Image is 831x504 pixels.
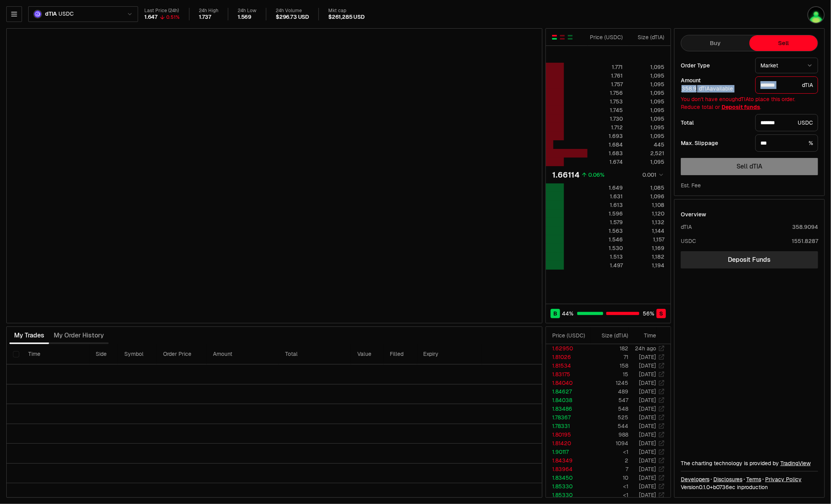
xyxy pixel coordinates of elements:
[546,396,591,404] td: 1.84038
[639,483,656,490] time: [DATE]
[591,396,629,404] td: 547
[546,439,591,448] td: 1.81420
[166,14,180,20] div: 0.51%
[588,184,623,192] div: 1.649
[328,8,365,14] div: Mkt cap
[629,89,664,97] div: 1,095
[591,430,629,439] td: 988
[591,361,629,370] td: 158
[546,430,591,439] td: 1.80195
[591,439,629,448] td: 1094
[546,361,591,370] td: 1.81534
[681,475,709,483] a: Developers
[546,344,591,353] td: 1.62950
[681,35,749,51] button: Buy
[629,123,664,131] div: 1,095
[588,192,623,200] div: 1.631
[639,371,656,378] time: [DATE]
[629,253,664,261] div: 1,182
[643,310,655,317] span: 56 %
[591,404,629,413] td: 548
[629,149,664,157] div: 2,521
[588,72,623,80] div: 1.761
[238,14,251,21] div: 1.569
[588,244,623,252] div: 1.530
[629,236,664,243] div: 1,157
[58,11,73,18] span: USDC
[629,141,664,149] div: 445
[13,351,19,357] button: Select all
[591,482,629,491] td: <1
[749,35,818,51] button: Sell
[588,236,623,243] div: 1.546
[629,184,664,192] div: 1,085
[792,223,818,231] div: 358.9094
[629,244,664,252] div: 1,169
[588,253,623,261] div: 1.513
[639,491,656,499] time: [DATE]
[629,80,664,88] div: 1,095
[34,11,41,18] img: dTIA Logo
[552,332,591,339] div: Price ( USDC )
[629,98,664,105] div: 1,095
[639,354,656,361] time: [DATE]
[546,456,591,465] td: 1.84349
[552,169,580,180] div: 1.66114
[328,14,365,21] div: $261,285 USD
[629,63,664,71] div: 1,095
[276,8,309,14] div: 24h Volume
[780,460,811,467] a: TradingView
[417,344,482,364] th: Expiry
[591,456,629,465] td: 2
[279,344,351,364] th: Total
[588,171,604,179] div: 0.06%
[629,106,664,114] div: 1,095
[629,115,664,123] div: 1,095
[546,491,591,499] td: 1.85330
[681,223,692,231] div: dTIA
[639,405,656,412] time: [DATE]
[629,210,664,218] div: 1,120
[629,201,664,209] div: 1,108
[629,158,664,166] div: 1,095
[755,114,818,131] div: USDC
[681,483,818,491] div: Version 0.1.0 + in production
[681,459,818,467] div: The charting technology is provided by
[629,132,664,140] div: 1,095
[639,474,656,481] time: [DATE]
[588,80,623,88] div: 1.757
[681,210,706,218] div: Overview
[591,413,629,422] td: 525
[588,33,623,41] div: Price ( USDC )
[45,11,57,18] span: dTIA
[713,484,735,491] span: b0736ecdf04740874dce99dfb90a19d87761c153
[681,251,818,268] a: Deposit Funds
[629,227,664,235] div: 1,144
[591,344,629,353] td: 182
[792,237,818,245] div: 1551.8287
[546,404,591,413] td: 1.83486
[755,134,818,152] div: %
[629,218,664,226] div: 1,132
[207,344,279,364] th: Amount
[591,491,629,499] td: <1
[144,8,180,14] div: Last Price (24h)
[7,29,542,323] iframe: Financial Chart
[591,387,629,396] td: 489
[591,448,629,456] td: <1
[588,115,623,123] div: 1.730
[591,465,629,473] td: 7
[629,261,664,269] div: 1,194
[681,85,697,92] button: 358.9
[144,14,158,21] div: 1.647
[713,475,742,483] a: Disclosures
[629,72,664,80] div: 1,095
[639,431,656,438] time: [DATE]
[546,465,591,473] td: 1.83964
[588,210,623,218] div: 1.596
[681,95,818,111] div: You don't have enough dTIA to place this order. Reduce total or .
[588,158,623,166] div: 1.674
[755,76,818,94] div: dTIA
[546,387,591,396] td: 1.84627
[639,422,656,430] time: [DATE]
